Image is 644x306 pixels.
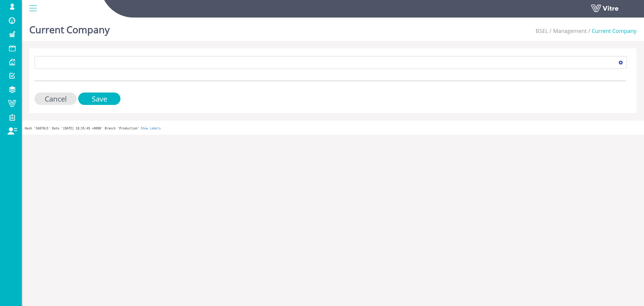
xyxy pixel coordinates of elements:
a: BSEL [536,27,548,34]
span: select [615,57,626,68]
input: Cancel [34,93,77,105]
li: Management [548,27,587,35]
input: Save [78,93,120,105]
a: Show Labels [141,127,161,130]
h1: Current Company [29,15,110,41]
li: Current Company [587,27,636,35]
span: Hash '56870c5' Date '[DATE] 18:55:45 +0000' Branch 'Production' [25,127,139,130]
